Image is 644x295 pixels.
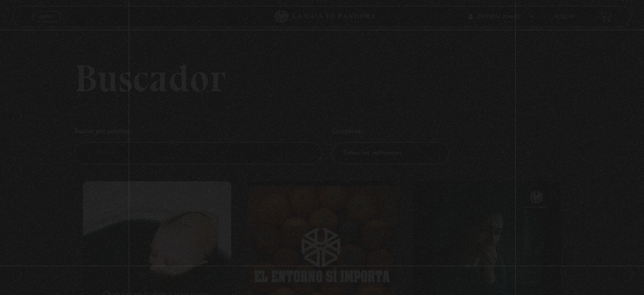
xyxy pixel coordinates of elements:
[40,14,54,19] span: Menu
[600,11,612,22] a: View your shopping cart
[75,59,631,97] h2: Buscador
[332,123,449,142] h4: Categorías
[468,14,534,19] span: [PERSON_NAME]
[75,123,322,142] h4: Buscar por nombre
[37,21,57,27] span: Cerrar
[555,14,575,20] a: Buscar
